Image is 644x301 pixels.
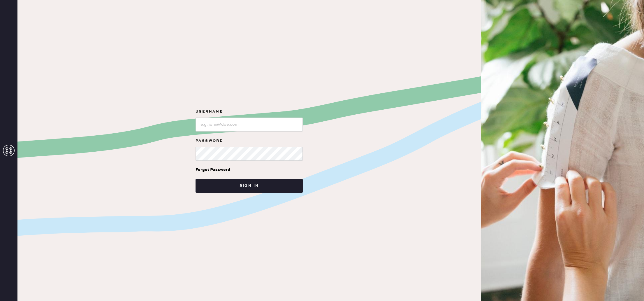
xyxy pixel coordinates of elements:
button: Sign in [196,179,303,193]
label: Password [196,137,303,144]
a: Forgot Password [196,161,230,179]
label: Username [196,108,303,115]
div: Forgot Password [196,167,230,173]
input: e.g. john@doe.com [196,118,303,132]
